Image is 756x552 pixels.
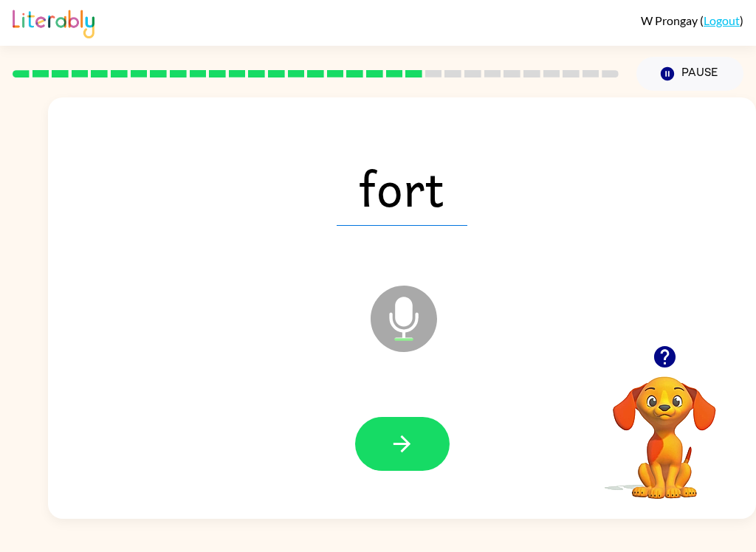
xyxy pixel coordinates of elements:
[13,6,94,38] img: Literably
[641,13,743,27] div: ( )
[704,13,740,27] a: Logout
[641,13,700,27] span: W Prongay
[591,353,738,501] video: Your browser must support playing .mp4 files to use Literably. Please try using another browser.
[636,57,743,91] button: Pause
[337,149,467,226] span: fort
